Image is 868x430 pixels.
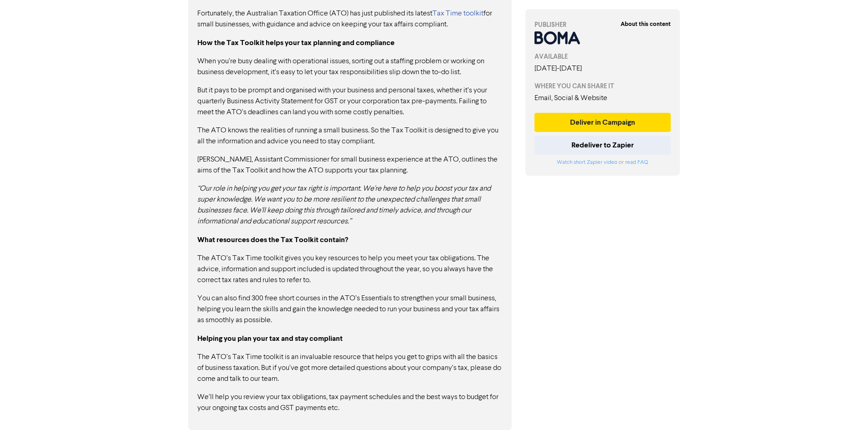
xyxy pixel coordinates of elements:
[197,125,503,147] p: The ATO knows the realities of running a small business. So the Tax Toolkit is designed to give y...
[534,158,671,167] div: or
[197,253,503,286] p: The ATO’s Tax Time toolkit gives you key resources to help you meet your tax obligations. The adv...
[534,52,671,61] div: AVAILABLE
[197,8,503,30] p: Fortunately, the Australian Taxation Office (ATO) has just published its latest for small busines...
[534,63,671,74] div: [DATE] - [DATE]
[534,113,671,132] button: Deliver in Campaign
[534,20,671,30] div: PUBLISHER
[197,352,503,384] p: The ATO’s Tax Time toolkit is an invaluable resource that helps you get to grips with all the bas...
[197,392,503,414] p: We’ll help you review your tax obligations, tax payment schedules and the best ways to budget for...
[197,235,348,244] strong: What resources does the Tax Toolkit contain?
[197,334,343,343] strong: Helping you plan your tax and stay compliant
[534,81,671,91] div: WHERE YOU CAN SHARE IT
[197,56,503,78] p: When you’re busy dealing with operational issues, sorting out a staffing problem or working on bu...
[822,386,868,430] iframe: Chat Widget
[197,38,395,47] strong: How the Tax Toolkit helps your tax planning and compliance
[197,185,491,225] em: “Our role in helping you get your tax right is important. We're here to help you boost your tax a...
[557,160,617,165] a: Watch short Zapier video
[197,85,503,118] p: But it pays to be prompt and organised with your business and personal taxes, whether it’s your q...
[625,160,648,165] a: read FAQ
[197,293,503,326] p: You can also find 300 free short courses in the ATO’s Essentials to strengthen your small busines...
[621,20,671,28] strong: About this content
[432,10,483,17] a: Tax Time toolkit
[534,136,671,155] button: Redeliver to Zapier
[534,93,671,104] div: Email, Social & Website
[197,154,503,176] p: [PERSON_NAME], Assistant Commissioner for small business experience at the ATO, outlines the aims...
